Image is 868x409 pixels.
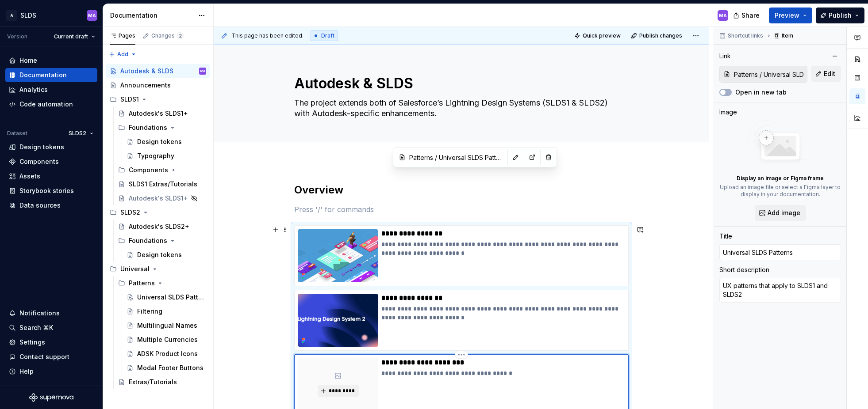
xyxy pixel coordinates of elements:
div: SLDS1 [106,92,210,106]
span: SLDS2 [69,130,86,137]
div: SLDS2 [120,208,140,217]
div: Documentation [110,11,194,20]
span: Shortcut links [728,32,763,39]
a: Design tokens [5,140,97,154]
div: Foundations [115,121,210,135]
a: Filtering [123,304,210,318]
textarea: The project extends both of Salesforce’s Lightning Design Systems (SLDS1 & SLDS2) with Autodesk-s... [292,96,627,121]
div: Home [19,56,37,65]
span: This page has been edited. [231,32,303,39]
span: Share [741,11,760,20]
button: ASLDSMA [2,6,101,25]
a: Home [5,53,97,68]
input: Add title [719,244,841,260]
div: MA [200,67,205,76]
a: Universal SLDS Patterns [123,290,210,304]
div: Documentation [19,71,67,80]
span: Edit [824,69,835,78]
div: Settings [19,338,45,347]
button: Edit [811,66,841,82]
a: ADSK Product Icons [123,347,210,361]
button: Preview [769,8,812,23]
span: Publish changes [639,32,682,39]
div: Patterns [129,279,155,288]
div: Data sources [19,201,61,210]
div: Changes [151,32,184,39]
div: Title [719,232,732,241]
textarea: Autodesk & SLDS [292,73,627,94]
div: Analytics [19,85,48,94]
p: Display an image or Figma frame [737,175,824,182]
a: Assets [5,169,97,183]
a: Design tokens [123,248,210,262]
a: Multiple Currencies [123,333,210,347]
a: Documentation [5,68,97,82]
div: SLDS [20,11,36,20]
div: SLDS2 [106,205,210,220]
div: Assets [19,172,40,181]
button: Current draft [50,30,99,43]
span: Draft [321,32,334,39]
a: Modal Footer Buttons [123,361,210,375]
button: Publish changes [628,30,686,42]
div: Foundations [129,236,167,245]
div: Patterns [115,276,210,290]
a: Autodesk & SLDSMA [106,64,210,78]
a: SLDS1 Extras/Tutorials [115,177,210,191]
button: Contact support [5,350,97,364]
div: Components [129,166,168,174]
div: Dataset [7,130,27,137]
a: Storybook stories [5,184,97,198]
div: SLDS1 Extras/Tutorials [129,180,197,189]
div: Design tokens [19,143,64,151]
a: Autodesk's SLDS1+ [115,191,210,205]
p: Upload an image file or select a Figma layer to display in your documentation. [719,184,841,198]
a: Components [5,155,97,169]
span: Add [117,51,128,58]
div: Components [115,163,210,177]
a: Design tokens [123,135,210,149]
div: Universal [106,262,210,276]
a: Autodesk's SLDS2+ [115,220,210,234]
h2: Overview [294,183,629,197]
div: A [6,10,17,21]
div: MA [719,12,727,19]
button: Add image [755,205,806,221]
div: Search ⌘K [19,323,53,332]
div: Autodesk's SLDS2+ [129,222,189,231]
div: Foundations [115,234,210,248]
a: Extras/Tutorials [115,375,210,389]
a: Data sources [5,198,97,212]
div: Typography [137,151,174,160]
div: Filtering [137,307,162,316]
button: Help [5,364,97,379]
div: Modal Footer Buttons [137,364,204,372]
div: SLDS1 [120,95,139,104]
textarea: UX patterns that apply to SLDS1 and SLDS2 [719,278,841,303]
button: Share [729,8,765,23]
div: Design tokens [137,137,182,146]
a: Code automation [5,97,97,111]
div: Page tree [106,64,210,389]
button: Quick preview [572,30,625,42]
span: Preview [775,11,799,20]
button: Publish [816,8,864,23]
div: Code automation [19,100,73,109]
span: 2 [177,32,184,39]
div: Storybook stories [19,186,74,195]
span: Publish [829,11,852,20]
a: Supernova Logo [29,393,73,402]
div: Autodesk's SLDS1+ [129,109,188,118]
div: Autodesk & SLDS [120,67,173,76]
label: Open in new tab [735,88,787,97]
div: Version [7,33,27,40]
div: Foundations [129,123,167,132]
span: Quick preview [583,32,621,39]
span: Current draft [54,33,88,40]
div: ADSK Product Icons [137,349,198,358]
div: Link [719,52,731,61]
div: Universal [120,265,150,273]
a: Typography [123,149,210,163]
a: Autodesk's SLDS1+ [115,106,210,121]
button: Notifications [5,306,97,320]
